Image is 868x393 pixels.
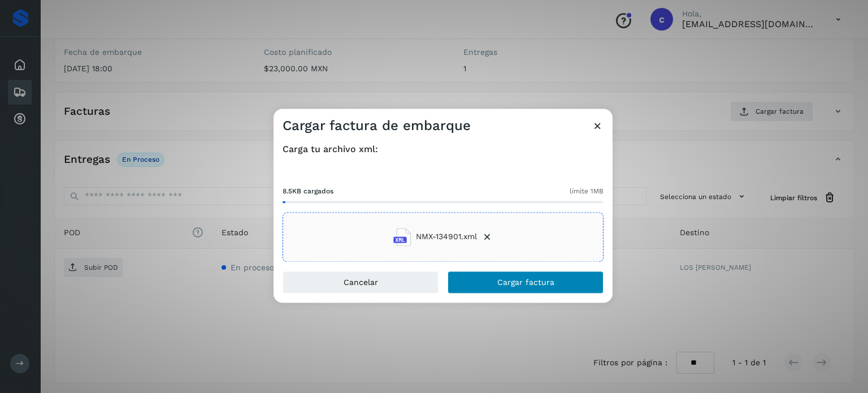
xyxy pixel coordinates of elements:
[283,118,471,134] h3: Cargar factura de embarque
[497,278,554,286] span: Cargar factura
[283,271,439,293] button: Cancelar
[448,271,604,293] button: Cargar factura
[283,186,333,196] span: 8.5KB cargados
[416,231,477,243] span: NMX-134901.xml
[570,186,604,196] span: límite 1MB
[344,278,378,286] span: Cancelar
[283,144,604,154] h4: Carga tu archivo xml:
